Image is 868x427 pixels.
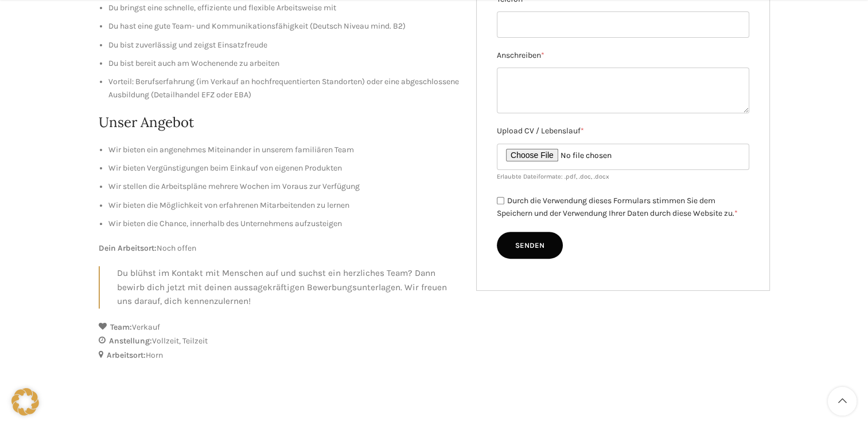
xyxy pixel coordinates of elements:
[497,232,563,259] input: Senden
[108,199,460,212] li: Wir bieten die Möglichkeit von erfahrenen Mitarbeitenden zu lernen
[108,39,460,52] li: Du bist zuverlässig und zeigst Einsatzfreude
[132,322,160,332] span: Verkauf
[99,113,460,132] h2: Unser Angebot
[108,144,460,156] li: Wir bieten ein angenehmes Miteinander in unserem familiären Team
[182,336,208,346] span: Teilzeit
[107,350,146,360] strong: Arbeitsort:
[497,49,749,62] label: Anschreiben
[108,180,460,193] li: Wir stellen die Arbeitspläne mehrere Wochen im Voraus zur Verfügung
[108,2,460,14] li: Du bringst eine schnelle, effiziente und flexible Arbeitsweise mit
[108,76,460,101] li: Vorteil: Berufserfahrung (im Verkauf an hochfrequentierten Standorten) oder eine abgeschlossene A...
[828,387,857,416] a: Scroll to top button
[152,336,182,346] span: Vollzeit
[117,266,460,309] p: Du blühst im Kontakt mit Menschen auf und suchst ein herzliches Team? Dann bewirb dich jetzt mit ...
[108,57,460,70] li: Du bist bereit auch am Wochenende zu arbeiten
[497,125,749,137] label: Upload CV / Lebenslauf
[497,173,609,180] small: Erlaubte Dateiformate: .pdf, .doc, .docx
[497,196,738,219] label: Durch die Verwendung dieses Formulars stimmen Sie dem Speichern und der Verwendung Ihrer Daten du...
[99,242,460,255] p: Noch offen
[99,243,157,253] strong: Dein Arbeitsort:
[108,20,460,33] li: Du hast eine gute Team- und Kommunikationsfähigkeit (Deutsch Niveau mind. B2)
[110,322,132,332] strong: Team:
[109,336,152,346] strong: Anstellung:
[108,218,460,230] li: Wir bieten die Chance, innerhalb des Unternehmens aufzusteigen
[108,162,460,175] li: Wir bieten Vergünstigungen beim Einkauf von eigenen Produkten
[146,350,163,360] span: Horn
